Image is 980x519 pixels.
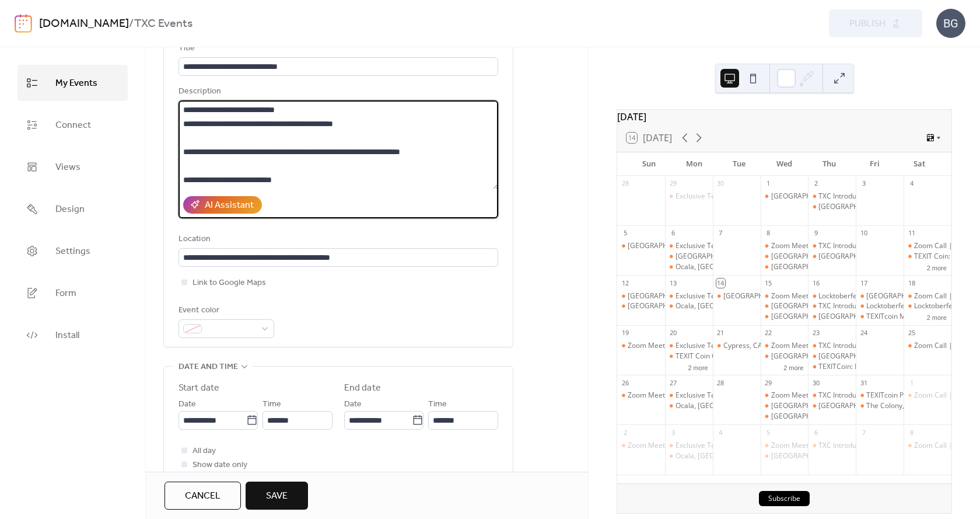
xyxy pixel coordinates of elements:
div: TXC Introduction and Update! [808,191,856,201]
span: Save [266,489,288,503]
div: Fort Worth, TX - TEXITcoin Dinner & Presentation at Shady Oak Barbeque [617,301,665,311]
div: Zoom Meeting - How To Profit From Crypto Mining [771,441,934,451]
div: Waxahachie, TX - TexitCoin Meeting @ Fish City Grill [617,241,665,251]
div: 29 [668,179,677,188]
div: 5 [621,229,629,238]
div: 9 [811,229,820,238]
div: Exclusive Texit Coin Zoom ALL Miners & Guests Welcome! [665,291,713,301]
span: Connect [55,116,91,135]
div: Exclusive Texit Coin Zoom ALL Miners & Guests Welcome! [675,441,863,451]
div: Thu [807,152,852,176]
div: 6 [811,428,820,437]
div: Ocala, [GEOGRAPHIC_DATA]- TEXITcoin [DATE] Meet-up & Dinner on Us! [675,401,911,411]
div: Zoom Meeting - How To Profit From Crypto Mining [761,291,808,301]
div: 31 [859,378,868,387]
div: Orlando, FL - TEXITcoin Team Meet-up [808,252,856,262]
div: [GEOGRAPHIC_DATA], [GEOGRAPHIC_DATA] - TexitCoin Meeting @ [GEOGRAPHIC_DATA] [628,241,918,251]
div: [GEOGRAPHIC_DATA], [GEOGRAPHIC_DATA] - TEXITcoin Dinner & Presentation at [GEOGRAPHIC_DATA] [628,301,964,311]
div: Locktoberfest '3 - 5th Anniversary Celebration! [904,301,951,311]
div: 25 [907,329,916,337]
div: TEXIT Coin: To Infinity & Beyond: Basics Training [904,252,951,262]
a: Form [17,275,128,311]
div: Ocala, FL- TEXITcoin Monday Meet-up & Dinner on Us! [665,401,713,411]
a: Views [17,149,128,185]
span: All day [192,444,216,458]
span: Form [55,284,76,303]
span: Link to Google Maps [192,276,266,290]
div: Mansfield, TX - TexitCoin Lunch & Learn at El Primos [856,291,904,301]
div: Zoom Meeting - Texit Miner Quick Start [628,341,755,351]
span: Cancel [185,489,220,503]
div: Zoom Meeting - Texit Miner Quick Start [617,391,665,400]
div: Franklin, Ohio - Dinner is on us! Cancun Mexican Bar & Grill [713,291,761,301]
div: TXC Introduction and Update! [818,191,914,201]
div: 24 [859,329,868,337]
span: Date [178,398,196,412]
div: Hurst, TX - Texit Coin Meet up Informational Dinner [617,291,665,301]
div: Exclusive Texit Coin Zoom ALL Miners & Guests Welcome! [665,391,713,400]
div: Exclusive Texit Coin Zoom ALL Miners & Guests Welcome! [675,341,863,351]
div: Zoom Call | The Breakfast Club Coffee & Crypto - Texitcoin Overview [904,241,951,251]
div: Zoom Meeting - Texit Miner Quick Start [628,391,755,400]
div: Exclusive Texit Coin Zoom ALL Miners & Guests Welcome! [665,441,713,451]
div: 21 [716,329,725,337]
div: Zoom Call | The Breakfast Club Coffee & Crypto - Texitcoin Overview [904,391,951,400]
div: Sun [626,152,671,176]
img: logo [15,14,32,33]
a: My Events [17,65,128,101]
div: 10 [859,229,868,238]
div: Arlington, TX- TEXIT COIN Dinner/Presentation [665,252,713,262]
div: 3 [668,428,677,437]
div: Title [178,41,496,55]
div: Zoom Call | The Breakfast Club Coffee & Crypto - Texitcoin Overview [904,291,951,301]
div: Exclusive Texit Coin Zoom ALL Miners & Guests Welcome! [675,241,863,251]
div: Ocala, [GEOGRAPHIC_DATA]- TEXITcoin [DATE] Meet-up & Dinner on Us! [675,451,911,461]
div: [DATE] [617,110,951,124]
div: Mansfield, TX- TXC Informational Meeting [761,451,808,461]
span: Time [262,398,281,412]
div: Orlando, FL - TEXITcoin Team Meet-up [808,351,856,361]
div: 11 [907,229,916,238]
div: Zoom Meeting - How To Profit From Crypto Mining [761,341,808,351]
div: Exclusive Texit Coin Zoom ALL Miners & Guests Welcome! [665,241,713,251]
div: [GEOGRAPHIC_DATA], [GEOGRAPHIC_DATA] - Texit Coin Meet up Informational Dinner [628,291,908,301]
div: TXC Introduction and Update! [808,441,856,451]
div: 13 [668,278,677,287]
div: 1 [764,179,773,188]
span: Show date only [192,458,247,472]
button: 2 more [922,262,951,272]
div: 22 [764,329,773,337]
div: Ocala, [GEOGRAPHIC_DATA]- TEXITcoin [DATE] Meet-up & Dinner on Us! [675,262,911,272]
div: TEXITcoin Meetup: Your Second Chance to Catch the Crypto Wave! [856,312,904,322]
div: 3 [859,179,868,188]
span: Views [55,158,80,177]
b: / [129,13,134,35]
a: Install [17,317,128,353]
div: Mansfield, TX- TXC Informational Meeting [761,252,808,262]
a: Settings [17,233,128,269]
div: TXC Introduction and Update! [818,441,914,451]
div: Orlando, FL - TexitCoin Team Meetup at Orlando Ice Den [761,412,808,422]
button: AI Assistant [183,196,262,214]
div: 8 [764,229,773,238]
div: Zoom Meeting - How To Profit From Crypto Mining [771,341,934,351]
div: Wed [762,152,807,176]
div: Orlando, FL - TexitCoin Team Meetup at Orlando Ice Den [761,312,808,322]
div: TEXIT Coin Opportunity Overview: Digital Currency Deep Dive in [US_STATE] [675,351,921,361]
div: Tue [717,152,762,176]
div: Zoom Meeting - How To Profit From Crypto Mining [771,291,934,301]
div: [GEOGRAPHIC_DATA], [GEOGRAPHIC_DATA]- TEXIT COIN Dinner/Presentation [675,252,929,262]
div: Fri [852,152,897,176]
span: Design [55,200,85,219]
div: Exclusive Texit Coin Zoom ALL Miners & Guests Welcome! [665,341,713,351]
div: Orlando, FL - TEXITcoin Team Meet-up [808,202,856,212]
div: Mansfield, TX- TXC Informational Meeting [761,191,808,201]
div: Mansfield, TX- TXC Informational Meeting [761,401,808,411]
div: 30 [716,179,725,188]
div: Sat [897,152,942,176]
div: Orlando, FL - TEXITcoin Team Meet-up [808,401,856,411]
a: Connect [17,107,128,143]
div: Ocala, FL- TEXITcoin Monday Meet-up & Dinner on Us! [665,451,713,461]
button: Subscribe [759,491,810,506]
div: 2 [621,428,629,437]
